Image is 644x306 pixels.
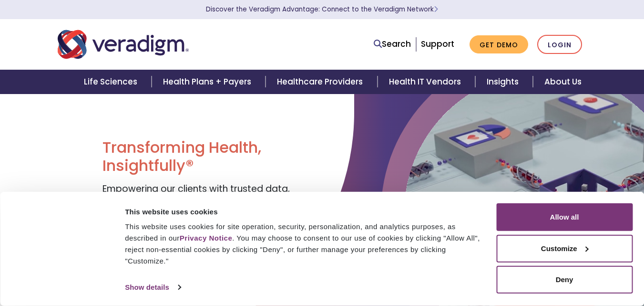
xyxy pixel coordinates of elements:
[378,70,475,94] a: Health IT Vendors
[537,35,582,54] a: Login
[374,38,411,51] a: Search
[125,221,485,267] div: This website uses cookies for site operation, security, personalization, and analytics purposes, ...
[470,35,528,54] a: Get Demo
[496,266,633,294] button: Deny
[533,70,593,94] a: About Us
[102,182,312,236] span: Empowering our clients with trusted data, insights, and solutions to help reduce costs and improv...
[125,206,485,217] div: This website uses cookies
[125,280,180,295] a: Show details
[421,38,454,50] a: Support
[496,203,633,231] button: Allow all
[102,138,315,175] h1: Transforming Health, Insightfully®
[180,234,232,242] a: Privacy Notice
[58,29,189,60] img: Veradigm logo
[475,70,533,94] a: Insights
[206,5,438,14] a: Discover the Veradigm Advantage: Connect to the Veradigm NetworkLearn More
[496,234,633,262] button: Customize
[434,5,438,14] span: Learn More
[152,70,266,94] a: Health Plans + Payers
[72,70,152,94] a: Life Sciences
[266,70,377,94] a: Healthcare Providers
